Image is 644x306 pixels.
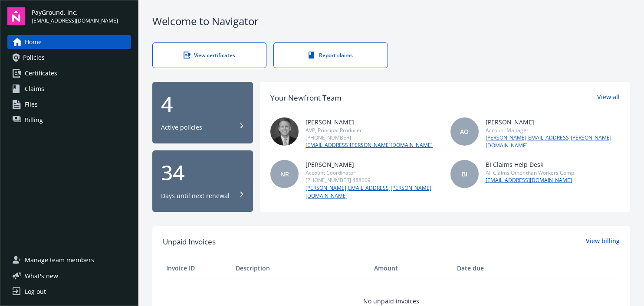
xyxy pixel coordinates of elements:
div: Report claims [291,52,370,59]
div: 4 [161,94,244,114]
a: Policies [7,51,131,65]
div: [PHONE_NUMBER] [306,134,433,141]
span: Certificates [25,66,57,80]
div: [PERSON_NAME] [486,117,620,127]
span: Manage team members [25,253,94,267]
a: Files [7,98,131,111]
div: Days until next renewal [161,192,230,200]
div: AVP, Principal Producer [306,127,433,134]
a: Report claims [273,42,388,68]
span: NR [280,169,289,179]
img: navigator-logo.svg [7,7,25,25]
div: 34 [161,162,244,183]
img: photo [270,117,299,146]
a: View all [597,92,620,104]
th: Amount [371,258,453,279]
div: Active policies [161,123,202,132]
th: Date due [453,258,523,279]
button: PayGround, Inc.[EMAIL_ADDRESS][DOMAIN_NAME] [32,7,131,25]
a: [EMAIL_ADDRESS][DOMAIN_NAME] [486,176,574,184]
span: Home [25,35,42,49]
div: All Claims Other than Workers Comp [486,169,574,176]
a: View billing [586,236,620,247]
span: Unpaid Invoices [163,236,216,247]
div: Log out [25,285,46,299]
span: AO [460,127,469,136]
span: Files [25,98,38,111]
span: [EMAIL_ADDRESS][DOMAIN_NAME] [32,17,118,25]
div: [PHONE_NUMBER] 488009 [306,176,440,184]
a: Certificates [7,66,131,80]
span: Policies [23,51,45,65]
span: BI [462,169,467,179]
a: [PERSON_NAME][EMAIL_ADDRESS][PERSON_NAME][DOMAIN_NAME] [486,134,620,150]
div: View certificates [170,52,249,59]
div: Your Newfront Team [270,92,342,104]
a: Claims [7,82,131,96]
a: Manage team members [7,253,131,267]
a: Billing [7,113,131,127]
div: Account Manager [486,127,620,134]
a: Home [7,35,131,49]
th: Invoice ID [163,258,232,279]
a: [EMAIL_ADDRESS][PERSON_NAME][DOMAIN_NAME] [306,141,433,149]
button: 34Days until next renewal [152,150,253,212]
span: Claims [25,82,44,96]
div: [PERSON_NAME] [306,117,433,127]
button: 4Active policies [152,82,253,143]
div: BI Claims Help Desk [486,160,574,169]
div: Account Coordinator [306,169,440,176]
span: Billing [25,113,43,127]
a: [PERSON_NAME][EMAIL_ADDRESS][PERSON_NAME][DOMAIN_NAME] [306,184,440,200]
div: [PERSON_NAME] [306,160,440,169]
th: Description [232,258,371,279]
button: What's new [7,271,72,280]
span: What ' s new [25,271,58,280]
div: Welcome to Navigator [152,14,630,29]
a: View certificates [152,42,266,68]
span: PayGround, Inc. [32,8,118,17]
